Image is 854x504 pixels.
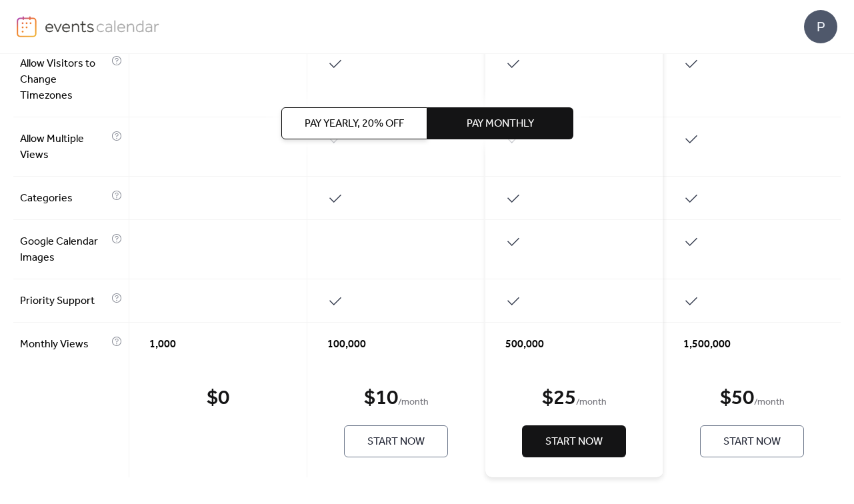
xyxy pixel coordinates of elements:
[20,234,108,266] span: Google Calendar Images
[720,385,754,412] div: $ 50
[367,434,425,450] span: Start Now
[700,425,804,457] button: Start Now
[20,337,108,353] span: Monthly Views
[576,395,607,411] span: / month
[149,337,176,353] span: 1,000
[281,107,427,139] button: Pay Yearly, 20% off
[683,337,731,353] span: 1,500,000
[467,116,534,132] span: Pay Monthly
[427,107,573,139] button: Pay Monthly
[327,337,366,353] span: 100,000
[723,434,781,450] span: Start Now
[344,425,448,457] button: Start Now
[398,395,429,411] span: / month
[20,131,108,163] span: Allow Multiple Views
[754,395,785,411] span: / month
[364,385,398,412] div: $ 10
[20,293,108,309] span: Priority Support
[505,337,544,353] span: 500,000
[45,16,160,36] img: logo-type
[522,425,626,457] button: Start Now
[305,116,404,132] span: Pay Yearly, 20% off
[542,385,576,412] div: $ 25
[804,10,837,43] div: P
[20,191,108,207] span: Categories
[207,385,229,412] div: $ 0
[545,434,603,450] span: Start Now
[20,56,108,104] span: Allow Visitors to Change Timezones
[17,16,37,37] img: logo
